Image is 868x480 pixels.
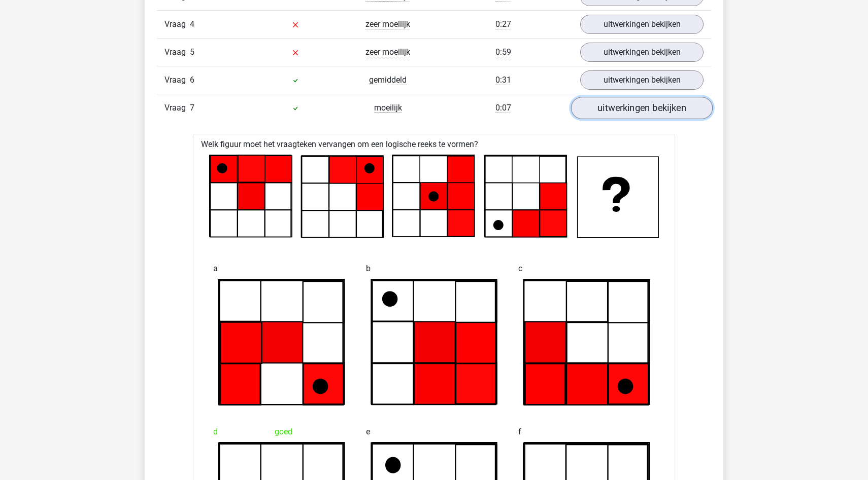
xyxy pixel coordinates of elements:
a: uitwerkingen bekijken [580,70,704,90]
a: uitwerkingen bekijken [580,15,704,34]
span: zeer moeilijk [365,19,410,29]
span: c [518,259,522,279]
a: uitwerkingen bekijken [580,43,704,62]
span: 5 [190,47,194,57]
span: 6 [190,75,194,85]
span: a [213,259,218,279]
span: Vraag [164,102,190,114]
span: moeilijk [374,103,402,113]
span: d [213,422,218,442]
div: goed [213,422,350,442]
span: Vraag [164,74,190,86]
span: b [366,259,371,279]
span: e [366,422,370,442]
span: 4 [190,19,194,29]
span: 0:31 [495,75,511,85]
span: 0:27 [495,19,511,29]
span: f [518,422,521,442]
span: Vraag [164,18,190,30]
span: 0:07 [495,103,511,113]
span: zeer moeilijk [365,47,410,57]
a: uitwerkingen bekijken [571,97,713,119]
span: Vraag [164,46,190,58]
span: gemiddeld [369,75,407,85]
span: 7 [190,103,194,113]
span: 0:59 [495,47,511,57]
